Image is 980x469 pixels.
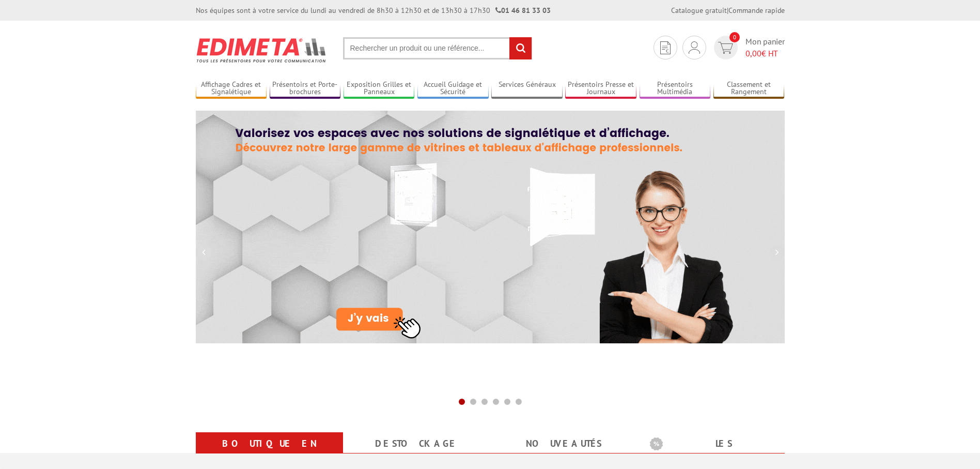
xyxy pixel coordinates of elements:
[729,32,740,42] span: 0
[343,37,532,59] input: Rechercher un produit ou une référence...
[745,48,761,58] span: 0,00
[495,6,551,15] strong: 01 46 81 33 03
[713,80,785,97] a: Classement et Rangement
[660,41,671,54] img: devis rapide
[417,80,489,97] a: Accueil Guidage et Sécurité
[745,36,785,59] span: Mon panier
[728,6,785,15] a: Commande rapide
[509,37,532,59] input: rechercher
[745,48,785,59] span: € HT
[491,80,563,97] a: Services Généraux
[689,41,700,54] img: devis rapide
[718,42,733,54] img: devis rapide
[355,434,478,453] a: Destockage
[196,80,267,97] a: Affichage Cadres et Signalétique
[196,5,551,16] div: Nos équipes sont à votre service du lundi au vendredi de 8h30 à 12h30 et de 13h30 à 17h30
[196,31,328,69] img: Présentoir, panneau, stand - Edimeta - PLV, affichage, mobilier bureau, entreprise
[270,80,341,97] a: Présentoirs et Porte-brochures
[565,80,636,97] a: Présentoirs Presse et Journaux
[503,434,625,453] a: nouveautés
[344,80,415,97] a: Exposition Grilles et Panneaux
[671,6,727,15] a: Catalogue gratuit
[671,5,785,16] div: |
[640,80,711,97] a: Présentoirs Multimédia
[711,36,785,59] a: devis rapide 0 Mon panier 0,00€ HT
[650,434,779,455] b: Les promotions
